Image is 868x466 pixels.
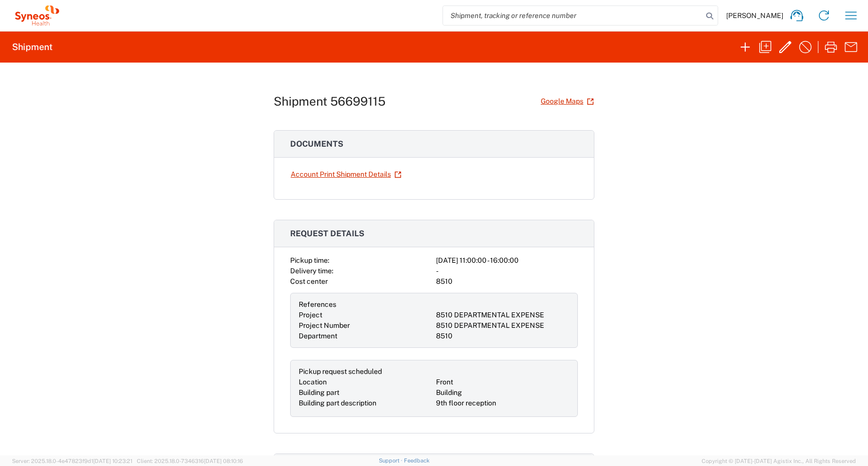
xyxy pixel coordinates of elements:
[540,93,594,110] a: Google Maps
[204,458,243,464] span: [DATE] 08:10:16
[299,399,376,407] span: Building part description
[436,276,578,287] div: 8510
[299,331,432,341] div: Department
[436,378,453,386] span: Front
[290,166,402,183] a: Account Print Shipment Details
[290,277,328,285] span: Cost center
[137,458,243,464] span: Client: 2025.18.0-7346316
[436,310,569,320] div: 8510 DEPARTMENTAL EXPENSE
[290,256,329,264] span: Pickup time:
[274,94,385,109] h1: Shipment 56699115
[436,320,569,331] div: 8510 DEPARTMENTAL EXPENSE
[379,457,404,463] a: Support
[436,255,578,266] div: [DATE] 11:00:00 - 16:00:00
[726,11,783,20] span: [PERSON_NAME]
[299,388,339,396] span: Building part
[404,457,429,463] a: Feedback
[299,300,336,308] span: References
[290,139,343,149] span: Documents
[702,456,856,465] span: Copyright © [DATE]-[DATE] Agistix Inc., All Rights Reserved
[299,320,432,331] div: Project Number
[436,398,569,408] div: 9th floor reception
[436,266,578,276] div: -
[436,331,569,341] div: 8510
[443,6,703,25] input: Shipment, tracking or reference number
[299,378,327,386] span: Location
[290,229,364,238] span: Request details
[12,458,132,464] span: Server: 2025.18.0-4e47823f9d1
[12,41,53,53] h2: Shipment
[93,458,132,464] span: [DATE] 10:23:21
[436,388,462,396] span: Building
[290,267,333,275] span: Delivery time:
[299,367,382,375] span: Pickup request scheduled
[299,310,432,320] div: Project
